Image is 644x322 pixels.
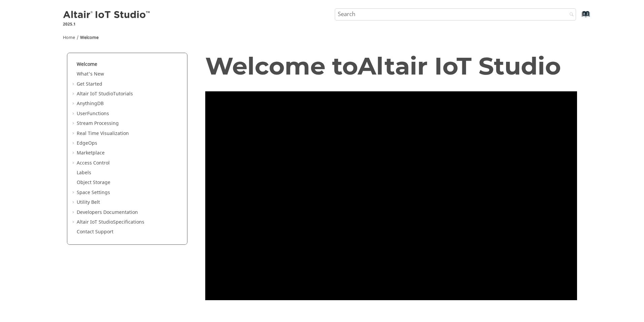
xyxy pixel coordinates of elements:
p: 2025.1 [63,21,151,27]
span: Expand Stream Processing [71,120,77,127]
a: Altair IoT StudioTutorials [77,90,133,97]
a: Object Storage [77,179,110,186]
span: Expand AnythingDB [71,100,77,107]
nav: Tools [53,29,591,43]
a: Altair IoT StudioSpecifications [77,219,144,226]
span: Expand Marketplace [71,150,77,156]
span: Expand Altair IoT StudioSpecifications [71,219,77,226]
a: Contact Support [77,228,113,235]
a: Marketplace [77,149,105,156]
a: Labels [77,169,91,176]
span: Expand Real Time Visualization [71,130,77,137]
span: Expand Space Settings [71,189,77,196]
a: UserFunctions [77,110,109,117]
a: Welcome [77,61,97,68]
ul: Table of Contents [71,61,183,235]
span: Expand EdgeOps [71,140,77,147]
a: Real Time Visualization [77,130,129,137]
span: Expand Developers Documentation [71,209,77,216]
img: Altair IoT Studio [63,10,151,20]
a: What's New [77,71,104,78]
a: Stream Processing [77,120,119,127]
a: Welcome [80,35,99,41]
button: Search [561,8,579,21]
a: Developers Documentation [77,209,138,216]
a: Get Started [77,81,102,88]
a: Home [63,35,75,41]
input: Search query [335,8,576,20]
a: Space Settings [77,189,110,196]
span: Altair IoT Studio [358,51,561,81]
span: Expand Altair IoT StudioTutorials [71,91,77,97]
span: Expand UserFunctions [71,110,77,117]
span: Expand Utility Belt [71,199,77,206]
span: Altair IoT Studio [77,219,113,226]
span: Expand Get Started [71,81,77,88]
a: Access Control [77,159,110,167]
h1: Welcome to [205,53,577,79]
a: Go to index terms page [571,14,586,21]
a: EdgeOps [77,140,97,147]
span: Expand Access Control [71,160,77,167]
a: AnythingDB [77,100,104,107]
span: Altair IoT Studio [77,90,113,97]
a: Utility Belt [77,199,100,206]
span: Functions [87,110,109,117]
